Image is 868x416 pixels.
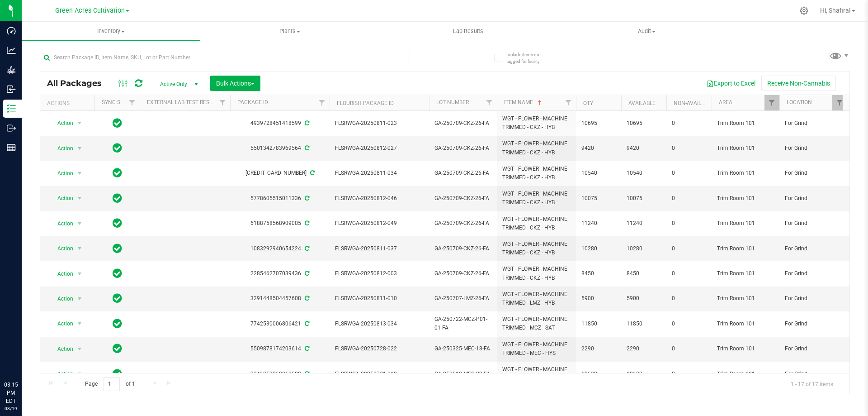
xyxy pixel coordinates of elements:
[125,95,140,110] a: Filter
[335,294,424,303] span: FLSRWGA-20250811-010
[581,144,616,153] span: 9420
[502,290,571,307] span: WGT - FLOWER - MACHINE TRIMMED - LMZ - HYB
[49,368,74,380] span: Action
[74,217,85,230] span: select
[215,95,230,110] a: Filter
[672,169,706,177] span: 0
[7,104,16,113] inline-svg: Inventory
[229,119,331,128] div: 4939728451418599
[628,100,656,106] a: Available
[502,190,571,207] span: WGT - FLOWER - MACHINE TRIMMED - CKZ - HYB
[785,219,842,228] span: For Grind
[798,6,810,15] div: Manage settings
[502,115,571,132] span: WGT - FLOWER - MACHINE TRIMMED - CKZ - HYB
[719,99,732,105] a: Area
[49,192,74,205] span: Action
[74,368,85,380] span: select
[717,269,774,278] span: Trim Room 101
[74,343,85,355] span: select
[335,194,424,203] span: FLSRWGA-20250812-046
[832,95,847,110] a: Filter
[672,269,706,278] span: 0
[717,169,774,177] span: Trim Room 101
[113,317,122,330] span: In Sync
[581,244,616,253] span: 10280
[672,320,706,328] span: 0
[502,240,571,257] span: WGT - FLOWER - MACHINE TRIMMED - CKZ - HYB
[74,167,85,180] span: select
[717,244,774,253] span: Trim Room 101
[717,320,774,328] span: Trim Room 101
[229,219,331,228] div: 6188758568909005
[504,99,543,105] a: Item Name
[7,85,16,94] inline-svg: Inbound
[434,244,491,253] span: GA-250709-CKZ-26-FA
[335,370,424,378] span: FLSRWGA-20250731-010
[701,76,761,91] button: Export to Excel
[201,27,378,35] span: Plants
[672,294,706,303] span: 0
[309,170,315,176] span: Sync from Compliance System
[229,194,331,203] div: 5778605515011336
[787,99,812,105] a: Location
[434,169,491,177] span: GA-250709-CKZ-26-FA
[785,169,842,177] span: For Grind
[379,22,557,41] a: Lab Results
[335,269,424,278] span: FLSRWGA-20250812-003
[672,244,706,253] span: 0
[506,51,552,65] span: Include items not tagged for facility
[113,117,122,129] span: In Sync
[627,144,661,153] span: 9420
[785,269,842,278] span: For Grind
[581,320,616,328] span: 11850
[303,145,309,151] span: Sync from Compliance System
[74,142,85,155] span: select
[40,51,409,64] input: Search Package ID, Item Name, SKU, Lot or Part Number...
[502,340,571,358] span: WGT - FLOWER - MACHINE TRIMMED - MEC - HYS
[434,119,491,128] span: GA-250709-CKZ-26-FA
[672,144,706,153] span: 0
[7,143,16,152] inline-svg: Reports
[229,370,331,378] div: 3346359868360588
[74,192,85,205] span: select
[303,120,309,126] span: Sync from Compliance System
[785,244,842,253] span: For Grind
[581,219,616,228] span: 11240
[113,342,122,355] span: In Sync
[783,377,840,391] span: 1 - 17 of 17 items
[335,169,424,177] span: FLSRWGA-20250811-034
[7,65,16,74] inline-svg: Grow
[627,370,661,378] span: 12630
[7,124,16,133] inline-svg: Outbound
[672,219,706,228] span: 0
[434,144,491,153] span: GA-250709-CKZ-26-FA
[502,139,571,157] span: WGT - FLOWER - MACHINE TRIMMED - CKZ - HYB
[785,320,842,328] span: For Grind
[22,22,200,41] a: Inventory
[581,269,616,278] span: 8450
[49,242,74,255] span: Action
[820,7,851,14] span: Hi, Shafira!
[77,377,142,391] span: Page of 1
[785,294,842,303] span: For Grind
[581,194,616,203] span: 10075
[335,219,424,228] span: FLSRWGA-20250812-049
[717,144,774,153] span: Trim Room 101
[229,144,331,153] div: 5501342783969564
[627,244,661,253] span: 10280
[557,22,736,41] a: Audit
[49,142,74,155] span: Action
[49,317,74,330] span: Action
[502,365,571,383] span: WGT - FLOWER - MACHINE TRIMMED - MEC - HYS
[335,344,424,353] span: FLSRWGA-20250728-022
[717,344,774,353] span: Trim Room 101
[9,344,36,371] iframe: Resource center
[4,405,18,412] p: 08/19
[785,194,842,203] span: For Grind
[434,344,491,353] span: GA-250325-MEC-18-FA
[113,292,122,305] span: In Sync
[434,219,491,228] span: GA-250709-CKZ-26-FA
[49,268,74,280] span: Action
[74,242,85,255] span: select
[627,169,661,177] span: 10540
